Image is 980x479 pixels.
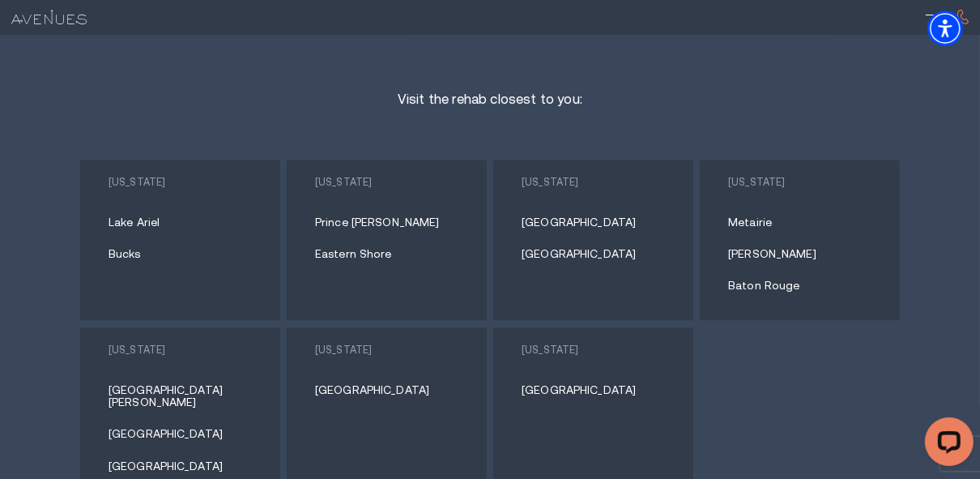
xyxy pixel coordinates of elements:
a: Prince [PERSON_NAME] [315,216,470,229]
iframe: LiveChat chat widget [912,411,980,479]
a: Lake Ariel [109,216,263,229]
a: [US_STATE] [522,344,578,356]
a: [GEOGRAPHIC_DATA] [522,384,676,396]
a: [US_STATE] [109,177,165,188]
a: [GEOGRAPHIC_DATA] [522,248,676,260]
a: Metairie [728,216,883,229]
a: [GEOGRAPHIC_DATA] [315,384,470,396]
a: Bucks [109,248,263,260]
a: Eastern Shore [315,248,470,260]
a: [GEOGRAPHIC_DATA][PERSON_NAME] [109,384,263,409]
a: [US_STATE] [315,177,372,188]
a: [US_STATE] [522,177,578,188]
a: [US_STATE] [728,177,785,188]
a: Baton Rouge [728,280,883,292]
a: [GEOGRAPHIC_DATA] [109,460,263,473]
a: [GEOGRAPHIC_DATA] [522,216,676,229]
a: [PERSON_NAME] [728,248,883,260]
a: [GEOGRAPHIC_DATA] [109,428,263,440]
div: Accessibility Menu [927,11,963,46]
a: [US_STATE] [315,344,372,356]
a: [US_STATE] [109,344,165,356]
